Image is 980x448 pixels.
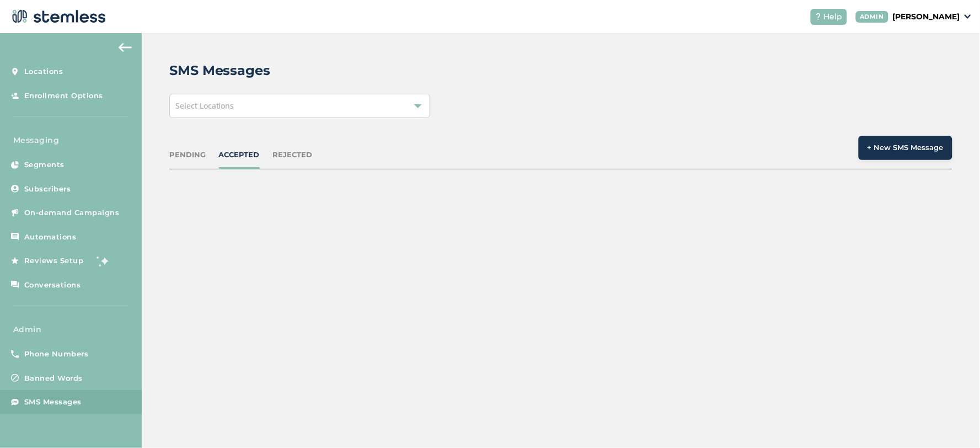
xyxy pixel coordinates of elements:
iframe: Chat Widget [925,395,980,448]
img: icon-help-white-03924b79.svg [815,13,822,20]
img: logo-dark-0685b13c.svg [9,6,106,28]
span: Conversations [24,280,81,291]
span: Segments [24,159,65,170]
h2: SMS Messages [169,61,271,81]
span: Phone Numbers [24,349,89,360]
span: SMS Messages [24,397,82,408]
span: + New SMS Message [867,142,944,153]
div: ACCEPTED [219,150,260,161]
span: Automations [24,232,77,243]
div: ADMIN [856,11,889,23]
span: Help [824,11,843,23]
img: icon_down-arrow-small-66adaf34.svg [965,14,971,19]
span: Enrollment Options [24,90,103,102]
span: Locations [24,66,63,77]
p: [PERSON_NAME] [893,11,960,23]
span: Select Locations [175,100,234,111]
button: + New SMS Message [859,136,952,160]
img: glitter-stars-b7820f95.gif [92,250,114,272]
div: PENDING [169,150,206,161]
span: Subscribers [24,184,71,195]
span: Reviews Setup [24,255,84,266]
span: On-demand Campaigns [24,207,120,218]
span: Banned Words [24,373,83,384]
img: icon-arrow-back-accent-c549486e.svg [119,43,132,52]
div: REJECTED [273,150,313,161]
